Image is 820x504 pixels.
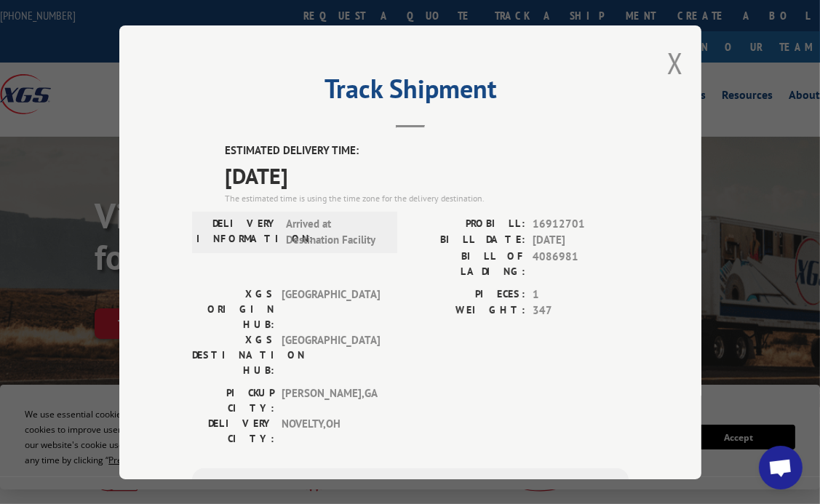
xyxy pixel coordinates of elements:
[282,332,380,377] span: [GEOGRAPHIC_DATA]
[225,143,629,159] label: ESTIMATED DELIVERY TIME:
[533,248,629,279] span: 4086981
[192,79,629,106] h2: Track Shipment
[759,446,803,489] div: Open chat
[225,159,629,191] span: [DATE]
[282,286,380,332] span: [GEOGRAPHIC_DATA]
[282,385,380,415] span: [PERSON_NAME] , GA
[533,232,629,249] span: [DATE]
[192,385,274,415] label: PICKUP CITY:
[533,286,629,303] span: 1
[410,286,525,303] label: PIECES:
[410,248,525,279] label: BILL OF LADING:
[282,415,380,446] span: NOVELTY , OH
[410,303,525,319] label: WEIGHT:
[533,303,629,319] span: 347
[667,44,683,82] button: Close modal
[192,332,274,377] label: XGS DESTINATION HUB:
[192,286,274,332] label: XGS ORIGIN HUB:
[196,215,279,248] label: DELIVERY INFORMATION:
[533,215,629,232] span: 16912701
[410,215,525,232] label: PROBILL:
[225,191,629,204] div: The estimated time is using the time zone for the delivery destination.
[192,415,274,446] label: DELIVERY CITY:
[410,232,525,249] label: BILL DATE:
[286,215,384,248] span: Arrived at Destination Facility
